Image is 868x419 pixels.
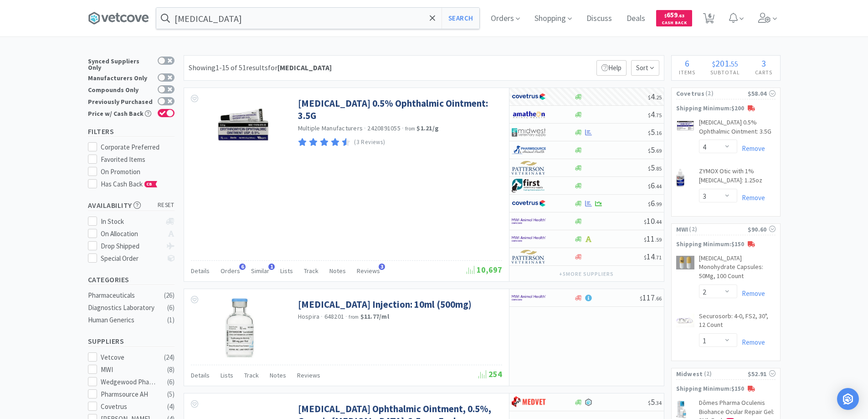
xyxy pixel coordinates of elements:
span: Reviews [357,267,380,275]
span: $ [644,218,647,225]
span: $ [648,112,651,119]
img: e2ea9c17a3284d3c833a8712156a0551_32751.png [214,298,273,357]
div: ( 4 ) [167,401,175,412]
div: Favorited Items [101,154,175,165]
h4: Carts [748,68,780,77]
div: ( 6 ) [167,377,175,388]
h5: Categories [88,274,175,285]
span: · [345,312,347,321]
a: [MEDICAL_DATA] 0.5% Ophthalmic Ointment: 3.5G [298,97,500,122]
span: · [321,312,323,321]
span: . 63 [678,13,684,19]
span: ( 2 ) [688,225,747,234]
div: ( 1 ) [167,315,175,326]
span: $ [648,147,651,154]
img: f6b2451649754179b5b4e0c70c3f7cb0_2.png [512,291,546,305]
span: 5 [648,162,662,173]
span: . 71 [655,254,662,261]
a: Hospira [298,312,320,321]
h5: Filters [88,126,175,137]
span: Details [191,267,210,275]
span: 3 [379,264,385,270]
span: 4 [648,109,662,119]
span: · [364,124,366,132]
strong: $1.21 / g [416,124,439,132]
a: 6 [699,16,718,24]
span: ( 2 ) [704,89,748,98]
h4: Items [672,68,703,77]
div: . [703,59,748,68]
span: Sort [631,60,659,76]
span: Track [244,371,259,379]
span: Lists [280,267,293,275]
span: Cash Back [662,21,687,26]
span: Track [304,267,318,275]
img: 750f974beae84385990f59b42c678cfc_557122.jpeg [676,400,687,419]
span: $ [664,13,667,19]
span: Notes [329,267,346,275]
a: Discuss [583,15,616,23]
div: $52.91 [748,369,776,379]
span: reset [158,201,175,210]
div: ( 24 ) [164,352,175,363]
span: $ [644,254,647,261]
a: Deals [623,15,649,23]
span: . 44 [655,218,662,225]
a: Remove [737,338,765,347]
span: Notes [270,371,286,379]
div: Covetrus [101,401,157,412]
h5: Suppliers [88,336,175,347]
img: f6b2451649754179b5b4e0c70c3f7cb0_2.png [512,214,546,228]
span: . 44 [655,183,662,190]
span: 6 [648,198,662,208]
span: 6 [648,180,662,191]
span: MWI [676,224,688,234]
div: Wedgewood Pharmacy [101,377,157,388]
h5: Availability [88,200,175,211]
img: 4dd14cff54a648ac9e977f0c5da9bc2e_5.png [512,125,546,139]
img: ce60e4e269494d678384ac263d3d7815_125466.jpeg [214,97,273,156]
img: 77fca1acd8b6420a9015268ca798ef17_1.png [512,197,546,210]
input: Search by item, sku, manufacturer, ingredient, size... [156,8,479,29]
span: Has Cash Back [101,180,158,188]
span: 5 [648,127,662,137]
button: Search [442,8,479,29]
span: · [402,124,404,132]
img: f6b2451649754179b5b4e0c70c3f7cb0_2.png [512,232,546,246]
p: Help [596,60,627,76]
div: Drop Shipped [101,241,161,252]
img: aa26fccd52c04a7abfddaeb2c2c29ea0_15676.png [676,314,694,327]
span: $ [648,94,651,101]
span: 2420891055 [367,124,401,132]
span: 5 [648,397,662,407]
div: Showing 1-15 of 51 results [189,62,332,74]
span: 5 [648,145,662,155]
img: 74bc0d5607834175a5fd6d230464f6a0_29367.png [676,169,685,187]
span: for [268,63,332,72]
span: 10 [644,216,662,226]
div: Compounds Only [88,85,153,93]
a: [MEDICAL_DATA] Monohydrate Capsules: 50Mg, 100 Count [699,254,776,285]
a: Multiple Manufacturers [298,124,363,132]
span: 14 [644,251,662,262]
div: Corporate Preferred [101,142,175,153]
span: Lists [221,371,233,379]
strong: [MEDICAL_DATA] [277,63,332,72]
img: 77fca1acd8b6420a9015268ca798ef17_1.png [512,90,546,103]
span: . 25 [655,94,662,101]
div: $90.60 [748,224,776,234]
a: ZYMOX Otic with 1% [MEDICAL_DATA]: 1.25oz [699,167,776,188]
div: ( 8 ) [167,364,175,375]
span: Orders [221,267,240,275]
span: 117 [640,292,662,303]
p: Shipping Minimum: $150 [672,384,780,394]
img: f5e969b455434c6296c6d81ef179fa71_3.png [512,161,546,175]
img: bdd3c0f4347043b9a893056ed883a29a_120.png [512,395,546,409]
img: 2c80804a956d4f2384605aed669384b0_797941.png [676,120,694,131]
div: ( 26 ) [164,290,175,301]
div: $58.04 [748,88,776,98]
span: $ [648,129,651,136]
span: 4 [648,91,662,102]
span: $ [648,165,651,172]
span: $ [648,201,651,207]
